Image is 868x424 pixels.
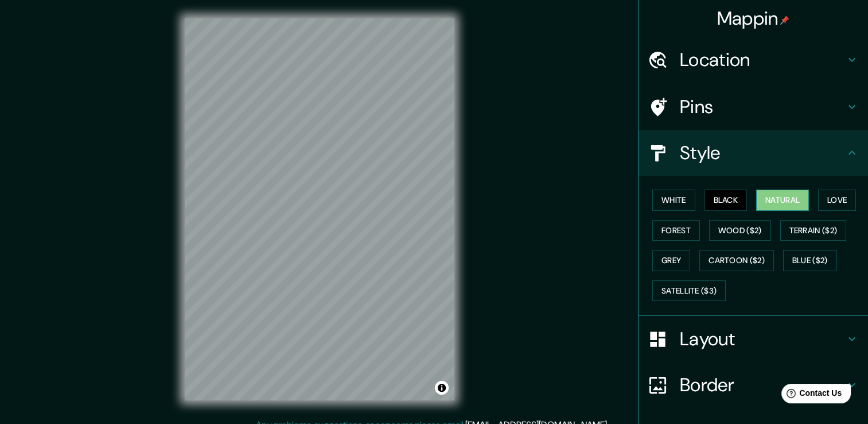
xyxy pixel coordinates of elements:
img: pin-icon.png [780,16,789,25]
button: Wood ($2) [709,220,771,241]
h4: Style [680,141,845,164]
button: Black [704,190,748,211]
button: Terrain ($2) [780,220,847,241]
h4: Location [680,48,845,71]
button: Love [818,190,856,211]
canvas: Map [185,18,454,400]
iframe: Help widget launcher [766,379,855,411]
div: Style [639,130,868,176]
button: Blue ($2) [783,250,837,271]
h4: Border [680,373,845,396]
button: Grey [652,250,690,271]
h4: Mappin [717,7,790,30]
button: Toggle attribution [435,381,449,395]
button: Forest [652,220,700,241]
div: Location [639,37,868,83]
button: White [652,190,695,211]
button: Cartoon ($2) [699,250,774,271]
h4: Layout [680,327,845,350]
div: Layout [639,316,868,362]
button: Natural [756,190,809,211]
h4: Pins [680,95,845,118]
div: Pins [639,84,868,130]
div: Border [639,362,868,408]
button: Satellite ($3) [652,280,726,302]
